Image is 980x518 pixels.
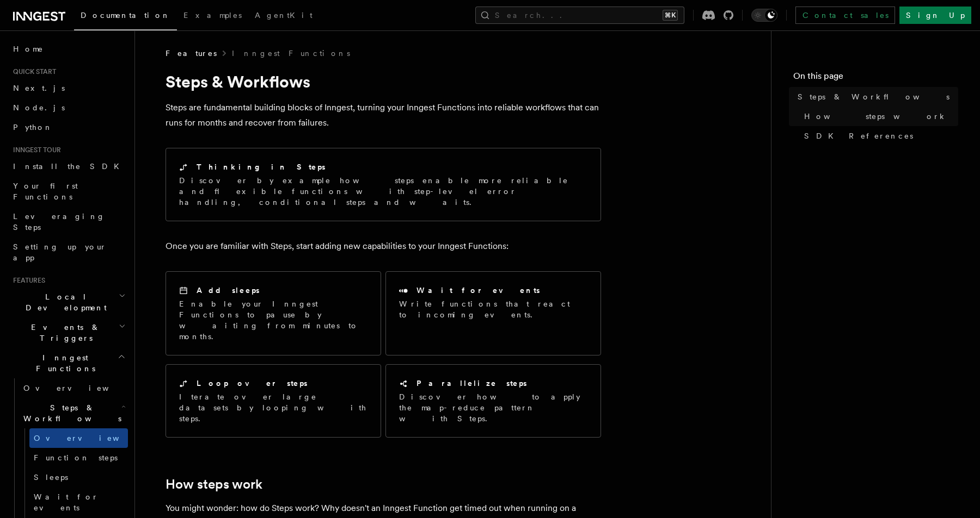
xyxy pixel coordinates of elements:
span: Home [13,43,44,54]
span: Quick start [9,67,56,76]
a: Sleeps [29,467,128,487]
h4: On this page [793,70,958,87]
p: Write functions that react to incoming events. [399,298,587,320]
button: Local Development [9,287,128,317]
span: Function steps [34,453,118,462]
span: Events & Triggers [9,322,119,344]
a: Overview [19,378,128,398]
h2: Loop over steps [197,378,308,389]
span: How steps work [804,111,947,122]
span: Inngest tour [9,146,61,154]
a: Install the SDK [9,157,128,176]
a: Home [9,39,128,59]
h2: Thinking in Steps [197,161,326,172]
span: Next.js [13,84,65,92]
span: Documentation [81,11,170,20]
span: Features [166,48,217,59]
a: Your first Functions [9,176,128,207]
p: Discover how to apply the map-reduce pattern with Steps. [399,391,587,424]
a: AgentKit [248,3,319,29]
span: Local Development [9,291,119,313]
a: Contact sales [795,7,895,24]
span: Features [9,276,45,285]
a: Leveraging Steps [9,207,128,237]
span: Leveraging Steps [13,212,105,232]
span: SDK References [804,130,913,141]
button: Steps & Workflows [19,398,128,428]
h2: Parallelize steps [416,378,527,389]
span: Examples [183,11,242,20]
span: Node.js [13,103,65,112]
a: Examples [177,3,248,29]
button: Inngest Functions [9,348,128,378]
a: Wait for events [29,487,128,517]
a: Wait for eventsWrite functions that react to incoming events. [385,271,601,355]
a: Node.js [9,98,128,117]
a: How steps work [800,107,958,126]
a: Add sleepsEnable your Inngest Functions to pause by waiting from minutes to months. [166,271,381,355]
a: Python [9,117,128,137]
p: Enable your Inngest Functions to pause by waiting from minutes to months. [179,298,367,342]
p: Iterate over large datasets by looping with steps. [179,391,367,424]
span: Setting up your app [13,242,107,262]
a: Overview [29,428,128,448]
a: Thinking in StepsDiscover by example how steps enable more reliable and flexible functions with s... [166,148,601,221]
p: Once you are familiar with Steps, start adding new capabilities to your Inngest Functions: [166,239,601,254]
button: Toggle dark mode [751,9,777,22]
span: Sleeps [34,473,68,482]
h1: Steps & Workflows [166,72,601,91]
a: Sign Up [899,7,971,24]
span: Steps & Workflows [19,402,121,424]
a: Loop over stepsIterate over large datasets by looping with steps. [166,364,381,438]
span: Wait for events [34,492,99,512]
h2: Wait for events [416,285,540,296]
a: Function steps [29,448,128,467]
p: Discover by example how steps enable more reliable and flexible functions with step-level error h... [179,175,587,208]
span: Overview [23,384,136,392]
a: Next.js [9,78,128,98]
a: Inngest Functions [232,48,350,59]
a: How steps work [166,477,262,492]
span: AgentKit [255,11,313,20]
a: SDK References [800,126,958,146]
kbd: ⌘K [663,10,678,21]
h2: Add sleeps [197,285,260,296]
button: Search...⌘K [475,7,684,24]
span: Install the SDK [13,162,126,171]
span: Inngest Functions [9,352,118,374]
a: Parallelize stepsDiscover how to apply the map-reduce pattern with Steps. [385,364,601,438]
a: Steps & Workflows [793,87,958,107]
span: Overview [34,434,146,442]
a: Setting up your app [9,237,128,267]
span: Steps & Workflows [798,91,950,102]
span: Your first Functions [13,182,78,201]
span: Python [13,123,53,132]
a: Documentation [74,3,177,30]
p: Steps are fundamental building blocks of Inngest, turning your Inngest Functions into reliable wo... [166,100,601,130]
button: Events & Triggers [9,317,128,348]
